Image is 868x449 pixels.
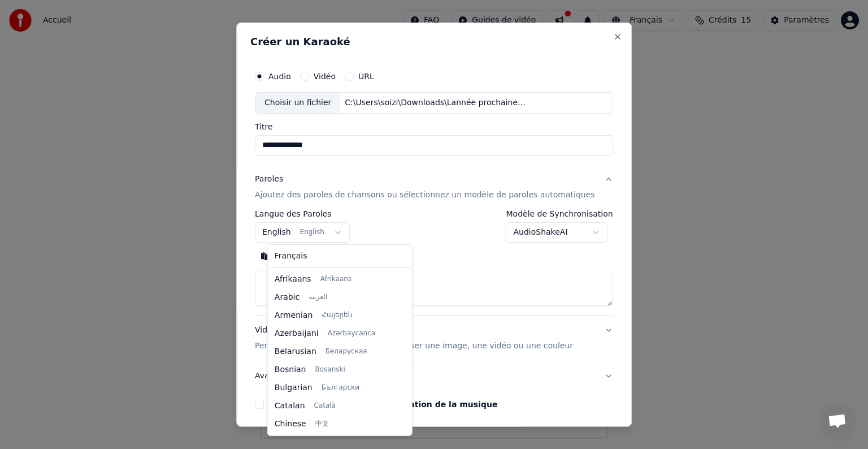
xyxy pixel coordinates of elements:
span: Armenian [275,310,313,321]
span: العربية [309,293,327,302]
span: Afrikaans [320,275,352,284]
span: Catalan [275,400,305,412]
span: Arabic [275,292,300,303]
span: Azerbaijani [275,328,319,339]
span: Belarusian [275,346,316,357]
span: Azərbaycanca [328,329,375,338]
span: Bosanski [315,365,345,374]
span: Afrikaans [275,274,311,285]
span: Bosnian [275,364,306,375]
span: Chinese [275,418,306,430]
span: Հայերեն [322,311,352,320]
span: Bulgarian [275,382,313,394]
span: Català [314,401,336,411]
span: Français [275,251,307,262]
span: Български [322,383,359,392]
span: Беларуская [325,347,367,356]
span: 中文 [315,420,329,429]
